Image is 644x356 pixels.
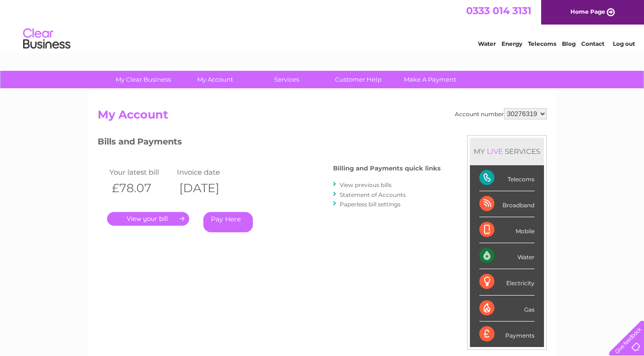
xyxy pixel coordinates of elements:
a: Blog [562,40,576,47]
div: Gas [479,296,535,322]
a: Log out [613,40,635,47]
div: Broadband [479,191,535,217]
div: MY SERVICES [470,138,544,165]
a: Customer Help [319,71,397,88]
a: View previous bills [340,181,392,188]
td: Invoice date [175,166,243,178]
a: Paperless bill settings [340,201,401,208]
div: Clear Business is a trading name of Verastar Limited (registered in [GEOGRAPHIC_DATA] No. 3667643... [100,5,545,46]
a: Make A Payment [391,71,469,88]
div: Mobile [479,217,535,243]
a: . [107,212,189,226]
a: Services [248,71,326,88]
th: [DATE] [175,178,243,198]
a: Pay Here [203,212,253,232]
div: Telecoms [479,165,535,191]
a: My Clear Business [104,71,182,88]
h2: My Account [98,108,547,126]
a: Statement of Accounts [340,191,406,198]
h3: Bills and Payments [98,135,441,152]
div: Water [479,243,535,269]
h4: Billing and Payments quick links [333,165,441,172]
div: Account number [455,108,547,119]
div: LIVE [485,147,505,156]
a: 0333 014 3131 [466,5,531,17]
img: logo.png [23,25,71,53]
th: £78.07 [107,178,175,198]
a: Contact [581,40,604,47]
div: Payments [479,322,535,347]
a: Water [478,40,496,47]
a: My Account [176,71,254,88]
a: Energy [502,40,522,47]
td: Your latest bill [107,166,175,178]
a: Telecoms [528,40,556,47]
div: Electricity [479,269,535,295]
